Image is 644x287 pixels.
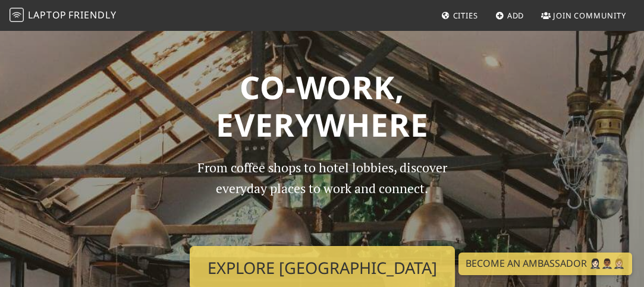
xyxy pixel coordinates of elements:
span: Add [507,10,524,21]
a: Cities [436,5,483,26]
span: Cities [453,10,478,21]
p: From coffee shops to hotel lobbies, discover everyday places to work and connect. [187,157,458,236]
span: Join Community [553,10,626,21]
a: LaptopFriendly LaptopFriendly [10,5,117,26]
span: Friendly [68,8,116,21]
span: Laptop [28,8,67,21]
a: Become an Ambassador 🤵🏻‍♀️🤵🏾‍♂️🤵🏼‍♀️ [458,253,632,275]
img: LaptopFriendly [10,8,24,22]
h1: Co-work, Everywhere [44,68,601,144]
a: Join Community [536,5,631,26]
a: Add [491,5,529,26]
